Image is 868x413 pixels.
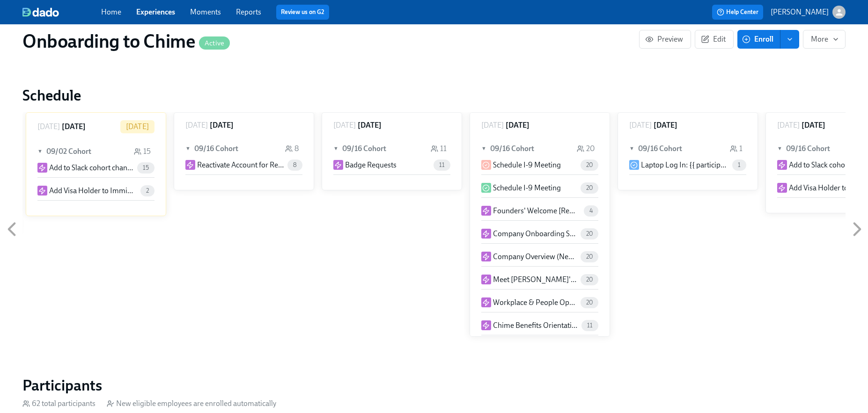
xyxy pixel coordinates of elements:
[333,144,340,154] span: ▼
[577,144,595,154] div: 20
[481,144,488,154] span: ▼
[101,7,121,16] a: Home
[287,161,302,168] span: 8
[37,122,60,132] p: [DATE]
[49,163,133,173] p: Add to Slack cohort channel
[493,229,577,239] p: Company Onboarding Sessions
[136,7,175,16] a: Experiences
[638,144,682,154] h6: 09/16 Cohort
[737,30,780,49] button: Enroll
[345,160,397,170] p: Badge Requests
[22,86,846,105] h2: Schedule
[744,35,773,44] span: Enroll
[777,144,784,154] span: ▼
[481,120,504,130] p: [DATE]
[647,35,683,44] span: Preview
[126,122,149,132] p: [DATE]
[771,7,829,17] p: [PERSON_NAME]
[197,160,284,170] p: Reactivate Account for Rehire - {{ participant.startDate | MM/DD/YYYY }}
[276,5,329,20] button: Review us on G2
[712,5,763,20] button: Help Center
[581,184,598,191] span: 20
[342,144,386,154] h6: 09/16 Cohort
[37,146,44,157] span: ▼
[493,252,577,262] p: Company Overview (New Chimer Onboarding)
[210,120,234,130] h6: [DATE]
[695,30,734,49] button: Edit
[22,399,96,409] div: 62 total participants
[584,207,598,214] span: 4
[777,120,800,130] p: [DATE]
[46,146,91,157] h6: 09/02 Cohort
[802,120,825,130] h6: [DATE]
[803,30,846,49] button: More
[506,120,530,130] h6: [DATE]
[22,30,230,52] h1: Onboarding to Chime
[493,275,577,285] p: Meet [PERSON_NAME]'s Intranet Platform, The Interchange (New Chimer Onboarding)
[185,144,192,154] span: ▼
[62,122,86,132] h6: [DATE]
[49,186,137,196] p: Add Visa Holder to Immigration Channel
[811,35,838,44] span: More
[190,7,221,16] a: Moments
[732,161,746,168] span: 1
[358,120,382,130] h6: [DATE]
[629,144,636,154] span: ▼
[434,161,450,168] span: 11
[629,120,652,130] p: [DATE]
[22,7,59,17] img: dado
[285,144,299,154] div: 8
[333,120,356,130] p: [DATE]
[780,30,799,49] button: enroll
[581,276,598,283] span: 20
[137,164,154,171] span: 15
[185,120,208,130] p: [DATE]
[581,253,598,260] span: 20
[717,7,758,17] span: Help Center
[730,144,743,154] div: 1
[194,144,238,154] h6: 09/16 Cohort
[641,160,728,170] p: Laptop Log In: {{ participant.startDate | MMM DD, YYYY }}
[140,187,154,194] span: 2
[493,183,561,193] p: Schedule I-9 Meeting
[581,299,598,306] span: 20
[581,161,598,168] span: 20
[771,6,846,19] button: [PERSON_NAME]
[22,7,101,17] a: dado
[654,120,677,130] h6: [DATE]
[236,7,261,16] a: Reports
[490,144,534,154] h6: 09/16 Cohort
[281,7,324,17] a: Review us on G2
[493,206,580,216] p: Founders' Welcome [Remote] (New Chimer Onboarding)
[703,35,726,44] span: Edit
[22,376,846,395] h2: Participants
[581,230,598,237] span: 20
[199,40,230,47] span: Active
[134,146,151,157] div: 15
[431,144,447,154] div: 11
[581,322,598,329] span: 11
[107,399,276,409] div: New eligible employees are enrolled automatically
[639,30,691,49] button: Preview
[786,144,830,154] h6: 09/16 Cohort
[493,320,578,331] p: Chime Benefits Orientation (US Only)
[493,160,561,170] p: Schedule I-9 Meeting
[493,297,577,308] p: Workplace & People Ops Orientation (New Chimer Onboarding)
